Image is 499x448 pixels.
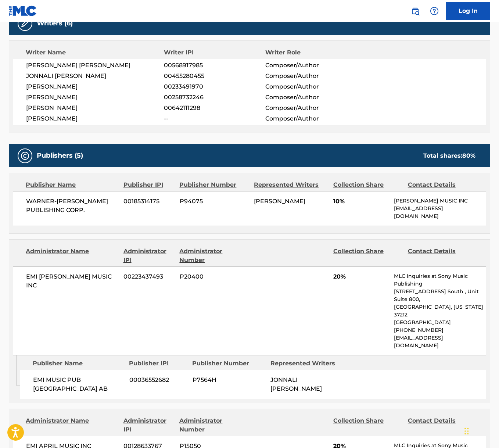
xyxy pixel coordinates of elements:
span: Composer/Author [265,93,357,102]
span: [PERSON_NAME] [254,198,305,205]
div: Represented Writers [270,359,343,368]
div: Total shares: [423,151,475,160]
img: Publishers [21,151,29,160]
span: JONNALI [PERSON_NAME] [26,72,164,80]
div: Represented Writers [254,180,327,189]
span: 80 % [462,152,475,159]
span: [PERSON_NAME] [PERSON_NAME] [26,61,164,70]
span: Composer/Author [265,114,357,123]
span: [PERSON_NAME] [26,82,164,91]
span: 00233491970 [164,82,265,91]
span: Composer/Author [265,104,357,112]
div: Administrator IPI [123,247,174,265]
span: [PERSON_NAME] [26,104,164,112]
span: P7564H [193,376,265,384]
span: WARNER-[PERSON_NAME] PUBLISHING CORP. [26,197,118,215]
span: 00258732246 [164,93,265,102]
div: Administrator Number [179,416,248,434]
div: Contact Details [408,416,477,434]
span: 00185314175 [123,197,174,206]
span: 00455280455 [164,72,265,80]
p: [GEOGRAPHIC_DATA] [394,319,486,326]
div: Publisher IPI [129,359,187,368]
a: Log In [446,2,490,20]
div: Administrator Name [26,416,118,434]
span: P20400 [180,272,249,281]
span: Composer/Author [265,82,357,91]
div: Contact Details [408,180,477,189]
h5: Writers (6) [37,19,73,28]
p: [PERSON_NAME] MUSIC INC [394,197,486,205]
img: search [411,7,420,15]
div: Publisher Number [192,359,265,368]
span: 00568917985 [164,61,265,70]
span: -- [164,114,265,123]
div: Publisher IPI [123,180,174,189]
p: [EMAIL_ADDRESS][DOMAIN_NAME] [394,334,486,350]
span: 10% [333,197,388,206]
div: Collection Share [333,247,402,265]
div: Publisher Name [26,180,118,189]
div: Help [427,4,442,18]
img: MLC Logo [9,6,37,16]
span: EMI [PERSON_NAME] MUSIC INC [26,272,118,290]
img: help [430,7,439,15]
a: Public Search [408,4,423,18]
div: Administrator Name [26,247,118,265]
div: Collection Share [333,180,402,189]
span: P94075 [180,197,249,206]
p: [GEOGRAPHIC_DATA], [US_STATE] 37212 [394,303,486,319]
div: Administrator Number [179,247,248,265]
p: [PHONE_NUMBER] [394,326,486,334]
span: [PERSON_NAME] [26,93,164,102]
p: [STREET_ADDRESS] South , Unit Suite 800, [394,288,486,303]
span: Composer/Author [265,72,357,80]
span: 20% [333,272,388,281]
p: MLC Inquiries at Sony Music Publishing [394,272,486,288]
span: Composer/Author [265,61,357,70]
span: JONNALI [PERSON_NAME] [270,376,322,392]
div: Writer Name [26,48,164,57]
div: Publisher Name [33,359,123,368]
div: Writer Role [265,48,358,57]
h5: Publishers (5) [37,151,83,160]
div: Drag [464,420,469,442]
span: EMI MUSIC PUB [GEOGRAPHIC_DATA] AB [33,376,123,393]
span: 00223437493 [123,272,174,281]
div: Collection Share [333,416,402,434]
span: [PERSON_NAME] [26,114,164,123]
p: [EMAIL_ADDRESS][DOMAIN_NAME] [394,205,486,220]
img: Writers [21,19,29,28]
div: Contact Details [408,247,477,265]
div: Publisher Number [179,180,248,189]
span: 00642111298 [164,104,265,112]
div: Writer IPI [164,48,265,57]
div: Administrator IPI [123,416,174,434]
span: 00036552682 [129,376,187,384]
iframe: Chat Widget [462,413,499,448]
